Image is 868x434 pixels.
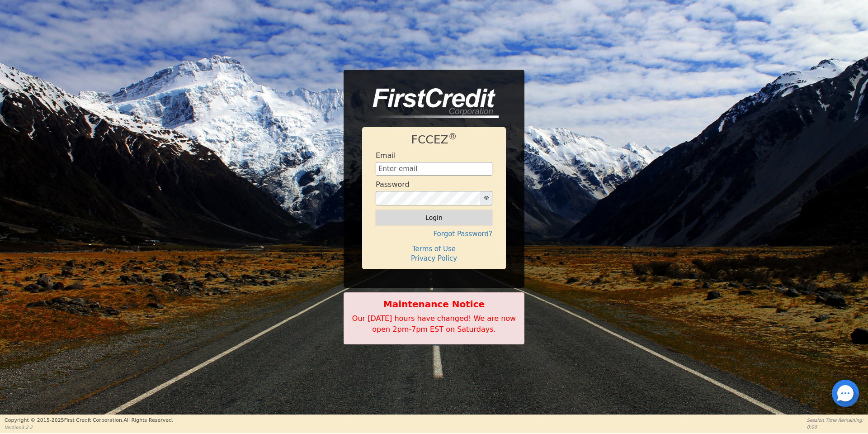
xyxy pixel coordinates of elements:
[807,424,863,430] p: 0:00
[123,417,173,423] span: All Rights Reserved.
[376,254,492,262] h4: Privacy Policy
[448,132,457,141] sup: ®
[362,88,499,118] img: logo-CMu_cnol.png
[376,162,492,176] input: Enter email
[376,133,492,147] h1: FCCEZ
[807,417,863,424] p: Session Time Remaining:
[376,245,492,253] h4: Terms of Use
[376,151,396,160] h4: Email
[349,297,519,311] b: Maintenance Notice
[376,210,492,225] button: Login
[352,314,516,334] span: Our [DATE] hours have changed! We are now open 2pm-7pm EST on Saturdays.
[5,417,173,424] p: Copyright © 2015- 2025 First Credit Corporation.
[376,230,492,238] h4: Forgot Password?
[376,180,410,189] h4: Password
[5,424,173,431] p: Version 3.2.2
[376,191,481,205] input: password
